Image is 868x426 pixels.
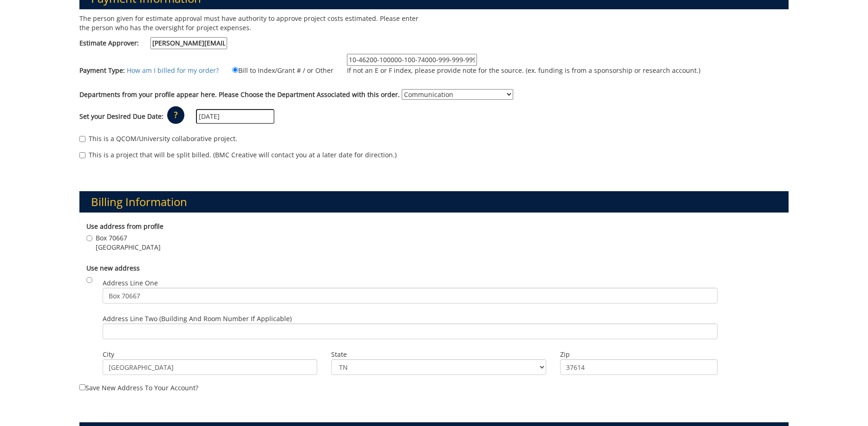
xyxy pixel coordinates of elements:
[196,109,274,124] input: MM/DD/YYYY
[103,288,718,303] input: Address Line One
[86,235,92,241] input: Box 70667 [GEOGRAPHIC_DATA]
[86,264,140,272] b: Use new address
[150,37,227,49] input: Estimate Approver:
[96,243,161,252] span: [GEOGRAPHIC_DATA]
[347,54,477,66] input: If not an E or F index, please provide note for the source. (ex. funding is from a sponsorship or...
[79,384,85,390] input: Save new address to your account?
[103,359,318,375] input: City
[103,323,718,339] input: Address Line Two (Building and Room Number if applicable)
[560,350,718,359] label: Zip
[103,350,318,359] label: City
[331,350,546,359] label: State
[560,359,718,375] input: Zip
[167,106,184,124] p: ?
[103,314,718,339] label: Address Line Two (Building and Room Number if applicable)
[232,67,238,73] input: Bill to Index/Grant # / or Other
[79,150,397,160] label: This is a project that will be split billed. (BMC Creative will contact you at a later date for d...
[79,191,789,213] h3: Billing Information
[79,112,163,121] label: Set your Desired Due Date:
[347,66,700,75] p: If not an E or F index, please provide note for the source. (ex. funding is from a sponsorship or...
[79,66,125,75] label: Payment Type:
[79,134,237,143] label: This is a QCOM/University collaborative project.
[79,14,427,32] p: The person given for estimate approval must have authority to approve project costs estimated. Pl...
[79,90,400,99] label: Departments from your profile appear here. Please Choose the Department Associated with this order.
[103,278,718,303] label: Address Line One
[221,65,333,75] label: Bill to Index/Grant # / or Other
[127,66,219,75] a: How am I billed for my order?
[79,136,85,142] input: This is a QCOM/University collaborative project.
[79,37,227,49] label: Estimate Approver:
[86,222,163,231] b: Use address from profile
[96,233,161,243] span: Box 70667
[79,152,85,158] input: This is a project that will be split billed. (BMC Creative will contact you at a later date for d...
